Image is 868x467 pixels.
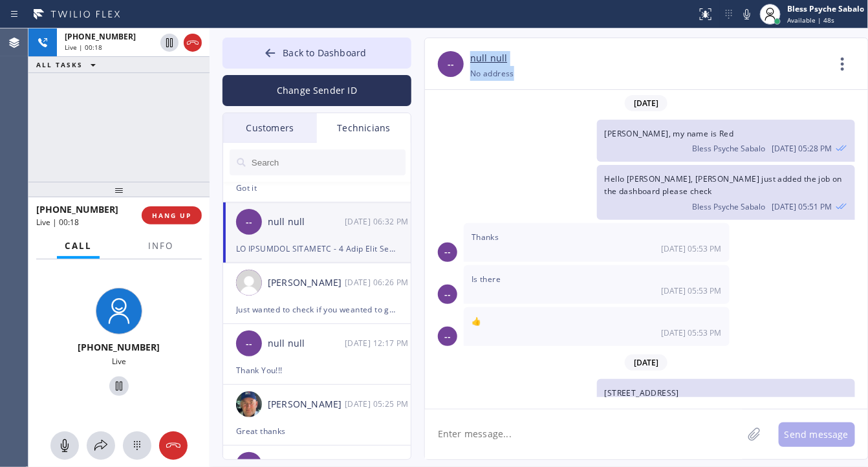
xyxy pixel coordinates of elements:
[597,379,855,421] div: 10/07/2025 9:52 AM
[160,34,179,52] button: Hold Customer
[693,201,766,212] span: Bless Psyche Sabalo
[246,336,252,351] span: --
[36,60,83,69] span: ALL TASKS
[236,302,398,317] div: Just wanted to check if you weanted to grab this job for this weekends?
[78,341,160,353] span: [PHONE_NUMBER]
[464,307,730,346] div: 10/06/2025 9:53 AM
[36,203,118,215] span: [PHONE_NUMBER]
[222,75,411,106] button: Change Sender ID
[236,180,398,195] div: Got it
[605,173,842,197] span: Hello [PERSON_NAME], [PERSON_NAME] just added the job on the dashboard please check
[283,47,366,59] span: Back to Dashboard
[464,223,730,262] div: 10/06/2025 9:53 AM
[464,265,730,304] div: 10/06/2025 9:53 AM
[779,422,855,447] button: Send message
[317,113,411,143] div: Technicians
[268,276,345,290] div: [PERSON_NAME]
[236,270,262,296] img: user.png
[223,113,317,143] div: Customers
[246,215,252,230] span: --
[345,275,412,290] div: 10/10/2025 9:26 AM
[625,95,667,111] span: [DATE]
[738,5,756,23] button: Mute
[772,201,832,212] span: [DATE] 05:51 PM
[470,66,514,81] div: No address
[345,214,412,229] div: 10/10/2025 9:32 AM
[123,431,151,460] button: Open dialpad
[50,431,79,460] button: Mute
[472,274,501,285] span: Is there
[112,356,126,367] span: Live
[470,51,508,66] a: null null
[184,34,202,52] button: Hang up
[605,128,734,139] span: [PERSON_NAME], my name is Red
[65,240,92,252] span: Call
[222,38,411,69] button: Back to Dashboard
[345,336,412,351] div: 10/10/2025 9:17 AM
[250,149,406,175] input: Search
[236,363,398,378] div: Thank You!!!
[625,354,667,371] span: [DATE]
[472,232,499,243] span: Thanks
[142,206,202,224] button: HANG UP
[236,391,262,417] img: eb1005bbae17aab9b5e109a2067821b9.jpg
[597,165,855,219] div: 10/06/2025 9:51 AM
[444,329,451,344] span: --
[36,217,79,228] span: Live | 00:18
[662,243,722,254] span: [DATE] 05:53 PM
[345,396,412,411] div: 10/09/2025 9:25 AM
[65,43,102,52] span: Live | 00:18
[236,424,398,439] div: Great thanks
[448,57,454,72] span: --
[65,31,136,42] span: [PHONE_NUMBER]
[268,336,345,351] div: null null
[662,285,722,296] span: [DATE] 05:53 PM
[109,376,129,396] button: Hold Customer
[444,244,451,259] span: --
[444,287,451,302] span: --
[152,211,191,220] span: HANG UP
[597,120,855,162] div: 10/06/2025 9:28 AM
[140,234,181,259] button: Info
[148,240,173,252] span: Info
[472,316,481,327] span: 👍
[772,143,832,154] span: [DATE] 05:28 PM
[787,3,864,14] div: Bless Psyche Sabalo
[605,387,679,398] span: [STREET_ADDRESS]
[159,431,188,460] button: Hang up
[787,16,834,25] span: Available | 48s
[57,234,100,259] button: Call
[28,57,109,72] button: ALL TASKS
[268,215,345,230] div: null null
[662,327,722,338] span: [DATE] 05:53 PM
[693,143,766,154] span: Bless Psyche Sabalo
[87,431,115,460] button: Open directory
[268,397,345,412] div: [PERSON_NAME]
[236,241,398,256] div: LO IPSUMDOL SITAMETC - 4 Adip Elit Seddoeiu Temporin utl: Etdolo Magnaali Eni # ADMINI Veniamq: 0...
